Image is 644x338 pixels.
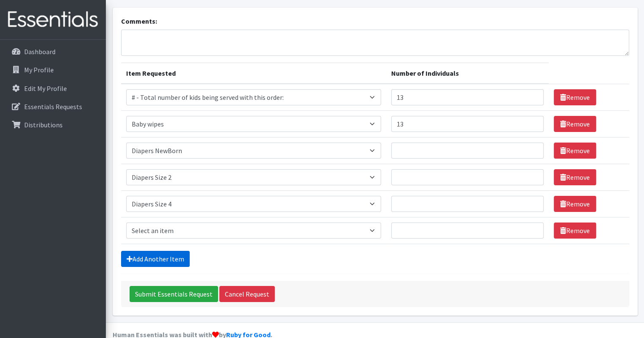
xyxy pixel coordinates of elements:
[121,16,157,26] label: Comments:
[3,61,102,78] a: My Profile
[554,143,596,159] a: Remove
[24,102,82,111] p: Essentials Requests
[24,47,55,56] p: Dashboard
[3,116,102,133] a: Distributions
[554,196,596,212] a: Remove
[219,286,275,302] a: Cancel Request
[24,66,54,74] p: My Profile
[3,80,102,97] a: Edit My Profile
[3,5,102,34] img: HumanEssentials
[554,116,596,132] a: Remove
[3,43,102,60] a: Dashboard
[121,63,386,84] th: Item Requested
[24,121,63,129] p: Distributions
[554,89,596,105] a: Remove
[24,84,67,93] p: Edit My Profile
[554,169,596,185] a: Remove
[3,98,102,115] a: Essentials Requests
[554,223,596,239] a: Remove
[121,251,190,267] a: Add Another Item
[386,63,549,84] th: Number of Individuals
[130,286,218,302] input: Submit Essentials Request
